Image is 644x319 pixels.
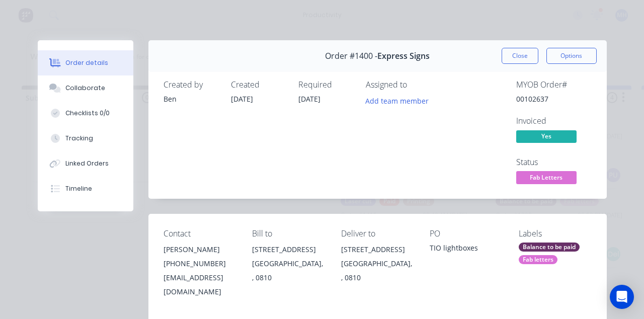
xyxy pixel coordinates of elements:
[341,243,414,285] div: [STREET_ADDRESS][GEOGRAPHIC_DATA], , 0810
[164,243,236,299] div: [PERSON_NAME][PHONE_NUMBER][EMAIL_ADDRESS][DOMAIN_NAME]
[516,80,592,90] div: MYOB Order #
[502,48,538,64] button: Close
[516,116,592,126] div: Invoiced
[38,101,133,126] button: Checklists 0/0
[298,80,354,90] div: Required
[164,257,236,271] div: [PHONE_NUMBER]
[65,58,108,67] div: Order details
[65,184,92,193] div: Timeline
[430,229,503,238] div: PO
[610,285,634,309] div: Open Intercom Messenger
[164,243,236,257] div: [PERSON_NAME]
[519,229,592,238] div: Labels
[519,243,580,252] div: Balance to be paid
[516,171,577,184] span: Fab Letters
[519,255,557,264] div: Fab letters
[516,130,577,143] span: Yes
[164,80,219,90] div: Created by
[341,243,414,257] div: [STREET_ADDRESS]
[341,257,414,285] div: [GEOGRAPHIC_DATA], , 0810
[341,229,414,238] div: Deliver to
[516,171,577,186] button: Fab Letters
[377,51,430,61] span: Express Signs
[38,151,133,176] button: Linked Orders
[252,243,325,257] div: [STREET_ADDRESS]
[164,229,236,238] div: Contact
[360,94,434,107] button: Add team member
[65,134,93,143] div: Tracking
[252,243,325,285] div: [STREET_ADDRESS][GEOGRAPHIC_DATA], , 0810
[65,84,105,93] div: Collaborate
[38,176,133,201] button: Timeline
[65,159,109,168] div: Linked Orders
[516,157,592,167] div: Status
[38,126,133,151] button: Tracking
[38,75,133,101] button: Collaborate
[546,48,597,64] button: Options
[298,94,320,104] span: [DATE]
[164,94,219,104] div: Ben
[430,243,503,257] div: TIO lightboxes
[231,94,253,104] span: [DATE]
[65,109,110,118] div: Checklists 0/0
[38,50,133,75] button: Order details
[325,51,377,61] span: Order #1400 -
[366,94,434,107] button: Add team member
[252,257,325,285] div: [GEOGRAPHIC_DATA], , 0810
[252,229,325,238] div: Bill to
[516,94,592,104] div: 00102637
[366,80,466,90] div: Assigned to
[231,80,286,90] div: Created
[164,271,236,299] div: [EMAIL_ADDRESS][DOMAIN_NAME]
